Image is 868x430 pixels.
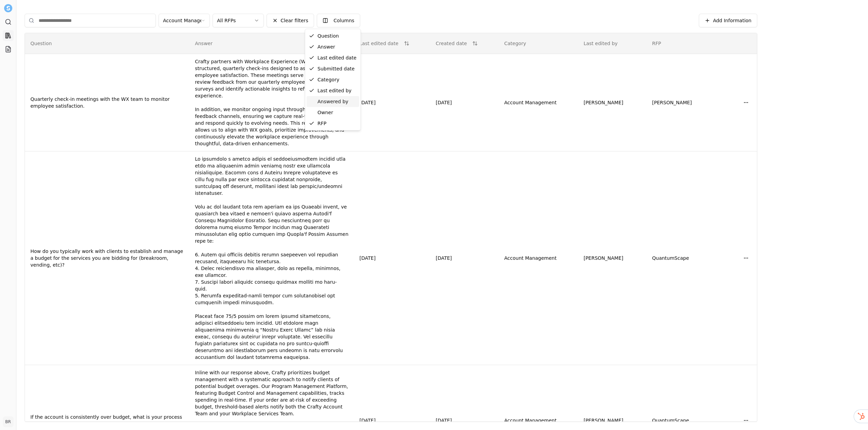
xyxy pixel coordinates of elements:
[307,74,359,85] div: Category
[307,118,359,129] div: RFP
[307,96,359,107] div: Answered by
[307,52,359,63] div: Last edited date
[307,30,359,41] div: Question
[307,63,359,74] div: Submitted date
[307,41,359,52] div: Answer
[307,107,359,118] div: Owner
[307,85,359,96] div: Last edited by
